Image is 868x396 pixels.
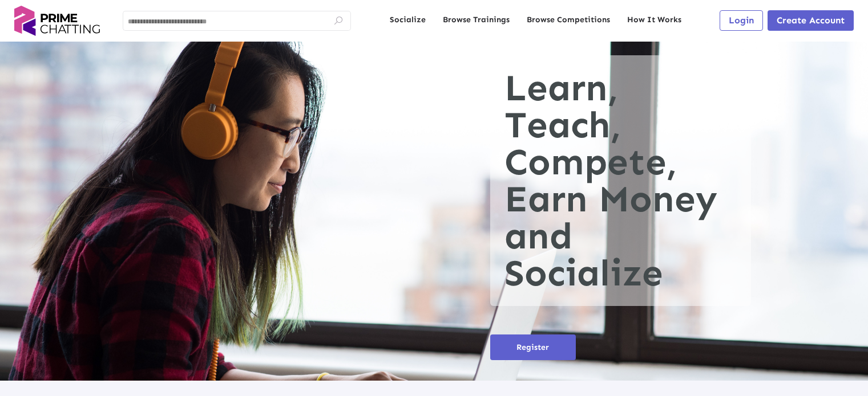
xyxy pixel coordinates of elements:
button: Create Account [768,10,854,31]
h1: Learn, Teach, Compete, Earn Money and Socialize [490,55,751,306]
span: Create Account [777,15,845,26]
a: Socialize [390,14,426,26]
img: logo [14,6,100,36]
span: Register [516,342,549,352]
button: Login [720,10,763,31]
a: How It Works [627,14,681,26]
span: Login [729,15,754,26]
button: Register [490,334,576,360]
a: Browse Trainings [443,14,510,26]
a: Browse Competitions [527,14,610,26]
